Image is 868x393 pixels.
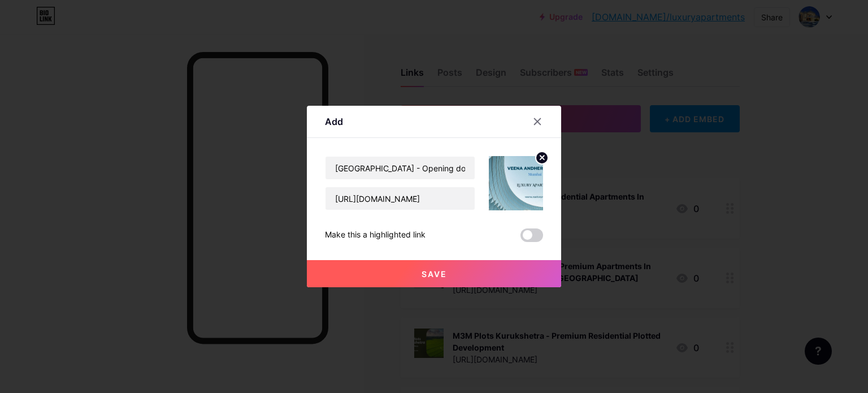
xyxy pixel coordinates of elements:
[422,269,447,279] span: Save
[325,228,426,242] div: Make this a highlighted link
[325,157,475,179] input: Title
[307,260,561,287] button: Save
[325,115,343,128] div: Add
[325,187,475,210] input: URL
[489,156,543,210] img: link_thumbnail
